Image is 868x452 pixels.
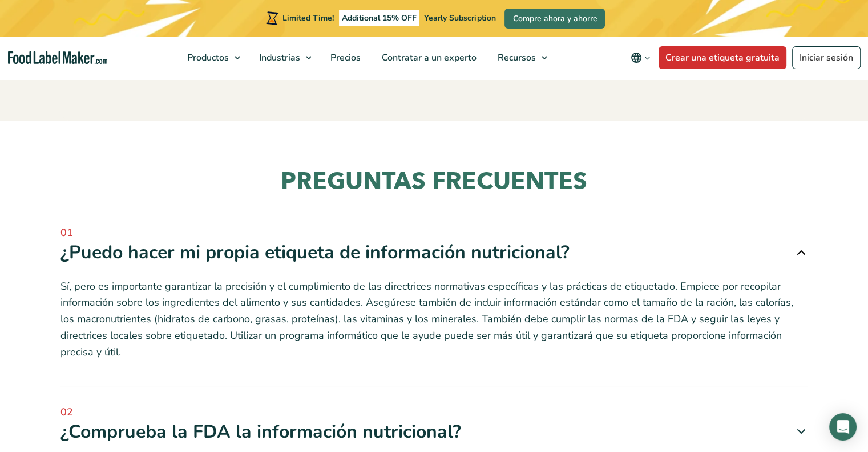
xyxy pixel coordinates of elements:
a: Food Label Maker homepage [8,51,107,65]
a: Productos [177,37,246,79]
span: Sí, pero es importante garantizar la precisión y el cumplimiento de las directrices normativas es... [60,279,793,359]
span: Productos [184,51,230,64]
span: 02 [60,405,808,420]
span: Additional 15% OFF [339,10,419,26]
a: 02 ¿Comprueba la FDA la información nutricional? [60,405,808,444]
a: Iniciar sesión [792,46,861,69]
span: Industrias [256,51,301,64]
a: Industrias [249,37,317,79]
span: Precios [327,51,362,64]
div: ¿Comprueba la FDA la información nutricional? [60,420,808,444]
a: Precios [320,37,369,79]
button: Change language [623,46,659,69]
span: Contratar a un experto [378,51,478,64]
a: Crear una etiqueta gratuita [659,46,786,69]
span: Yearly Subscription [424,13,495,23]
h2: PREGUNTAS FRECUENTES [60,166,808,198]
a: Contratar a un experto [372,37,485,79]
div: ¿Puedo hacer mi propia etiqueta de información nutricional? [60,241,808,265]
a: Compre ahora y ahorre [504,9,605,29]
a: 01 ¿Puedo hacer mi propia etiqueta de información nutricional? [60,225,808,265]
a: Recursos [487,37,553,79]
div: Open Intercom Messenger [829,413,857,441]
span: Limited Time! [282,13,334,23]
span: Recursos [494,51,537,64]
span: 01 [60,225,808,241]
